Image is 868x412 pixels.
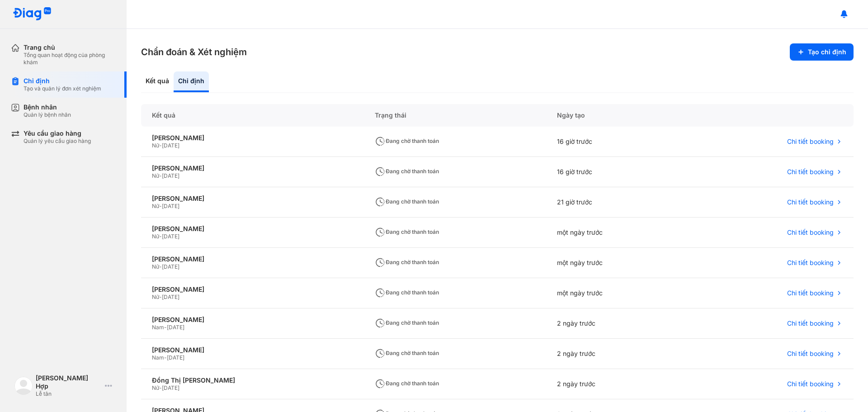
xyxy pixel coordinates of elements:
span: Nam [152,324,164,331]
span: - [164,324,167,331]
div: Tổng quan hoạt động của phòng khám [24,52,116,66]
span: Chi tiết booking [787,380,834,388]
div: một ngày trước [546,248,689,278]
div: [PERSON_NAME] [152,225,353,233]
span: - [159,294,162,300]
button: Tạo chỉ định [790,43,854,61]
img: logo [13,7,52,21]
span: - [159,233,162,240]
span: Nữ [152,384,159,391]
span: Chi tiết booking [787,168,834,176]
span: - [159,172,162,179]
span: Nữ [152,172,159,179]
span: [DATE] [162,233,179,240]
div: [PERSON_NAME] [152,255,353,263]
img: logo [14,377,33,395]
div: một ngày trước [546,218,689,248]
div: 2 ngày trước [546,339,689,369]
span: Nữ [152,142,159,149]
div: Yêu cầu giao hàng [24,129,91,137]
h3: Chẩn đoán & Xét nghiệm [141,46,247,58]
span: [DATE] [162,203,179,209]
div: Đồng Thị [PERSON_NAME] [152,376,353,384]
span: Nữ [152,263,159,270]
span: Chi tiết booking [787,350,834,358]
span: Chi tiết booking [787,259,834,267]
span: Đang chờ thanh toán [375,319,439,326]
span: Chi tiết booking [787,319,834,327]
div: 21 giờ trước [546,187,689,218]
div: Bệnh nhân [24,103,71,111]
div: Tạo và quản lý đơn xét nghiệm [24,85,101,92]
div: [PERSON_NAME] [152,164,353,172]
span: - [159,203,162,209]
div: Quản lý bệnh nhân [24,111,71,118]
span: Nữ [152,294,159,300]
span: [DATE] [162,294,179,300]
div: [PERSON_NAME] [152,194,353,203]
div: Chỉ định [24,77,101,85]
span: [DATE] [167,324,184,331]
span: Đang chờ thanh toán [375,137,439,144]
span: Chi tiết booking [787,289,834,297]
div: Kết quả [141,71,174,92]
div: một ngày trước [546,278,689,308]
span: Đang chờ thanh toán [375,289,439,296]
div: 16 giờ trước [546,127,689,157]
span: Nữ [152,203,159,209]
div: [PERSON_NAME] [152,134,353,142]
span: Chi tiết booking [787,228,834,237]
div: Kết quả [141,104,364,127]
div: Trạng thái [364,104,547,127]
span: - [164,354,167,361]
div: Lễ tân [36,390,101,398]
span: Đang chờ thanh toán [375,350,439,356]
div: Ngày tạo [546,104,689,127]
span: - [159,142,162,149]
span: Nữ [152,233,159,240]
span: - [159,384,162,391]
div: 2 ngày trước [546,308,689,339]
div: [PERSON_NAME] [152,285,353,294]
div: Quản lý yêu cầu giao hàng [24,137,91,145]
span: [DATE] [162,263,179,270]
div: 16 giờ trước [546,157,689,187]
div: [PERSON_NAME] Hợp [36,374,101,390]
span: Đang chờ thanh toán [375,380,439,387]
span: [DATE] [162,142,179,149]
span: Nam [152,354,164,361]
span: - [159,263,162,270]
span: Đang chờ thanh toán [375,259,439,265]
div: [PERSON_NAME] [152,346,353,354]
span: Đang chờ thanh toán [375,228,439,235]
span: Đang chờ thanh toán [375,198,439,205]
span: Chi tiết booking [787,137,834,146]
span: Đang chờ thanh toán [375,168,439,175]
span: [DATE] [162,384,179,391]
span: [DATE] [162,172,179,179]
span: Chi tiết booking [787,198,834,206]
div: [PERSON_NAME] [152,316,353,324]
div: Trang chủ [24,43,116,52]
span: [DATE] [167,354,184,361]
div: Chỉ định [174,71,209,92]
div: 2 ngày trước [546,369,689,399]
